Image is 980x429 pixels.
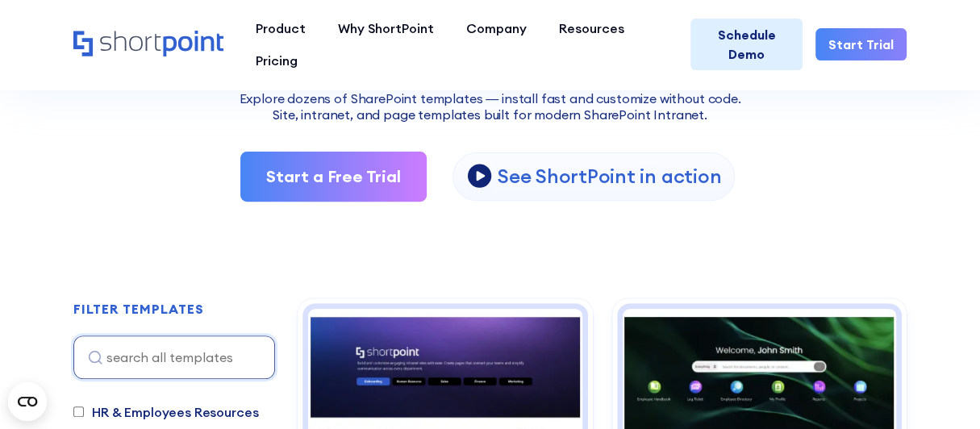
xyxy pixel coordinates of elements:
[452,152,735,201] a: open lightbox
[498,164,721,189] p: See ShortPoint in action
[256,19,306,38] div: Product
[559,19,624,38] div: Resources
[73,108,907,123] h2: Site, intranet, and page templates built for modern SharePoint Intranet.
[73,89,907,108] p: Explore dozens of SharePoint templates — install fast and customize without code.
[73,402,258,422] label: HR & Employees Resources
[543,12,640,44] a: Resources
[73,335,275,379] input: search all templates
[450,12,543,44] a: Company
[322,12,450,44] a: Why ShortPoint
[8,382,47,421] button: Open CMP widget
[240,44,314,77] a: Pricing
[815,28,907,60] a: Start Trial
[899,352,980,429] iframe: Chat Widget
[73,302,203,315] div: FILTER TEMPLATES
[256,51,298,70] div: Pricing
[338,19,434,38] div: Why ShortPoint
[240,152,427,202] a: Start a Free Trial
[240,12,322,44] a: Product
[690,19,803,70] a: Schedule Demo
[73,31,223,58] a: Home
[73,406,84,417] input: HR & Employees Resources
[466,19,527,38] div: Company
